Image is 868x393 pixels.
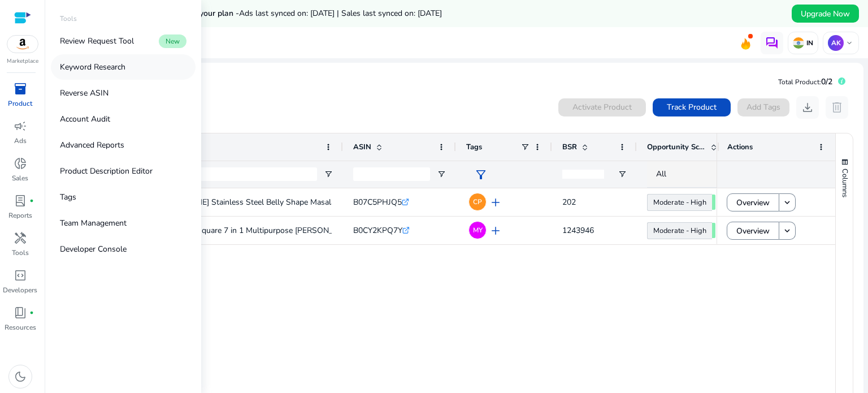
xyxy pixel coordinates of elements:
span: add [489,196,502,209]
span: inventory_2 [14,82,27,96]
button: Open Filter Menu [324,170,333,179]
p: AK [828,35,844,51]
button: Track Product [653,98,731,116]
span: keyboard_arrow_down [845,38,854,47]
span: add [489,224,502,237]
p: Product Description Editor [60,165,153,177]
mat-icon: keyboard_arrow_down [782,197,792,208]
button: download [796,96,819,119]
span: 0/2 [821,76,832,87]
span: All [656,169,666,179]
span: handyman [14,231,27,245]
p: Developers [3,285,37,295]
span: Overview [736,219,770,243]
span: B07C5PHJQ5 [353,197,402,208]
p: Sales [12,173,28,183]
span: CP [473,198,482,205]
p: Developer Console [60,243,127,255]
span: Tags [466,142,482,152]
span: campaign [14,119,27,133]
span: 1243946 [562,225,594,236]
span: download [801,101,814,114]
input: ASIN Filter Input [353,167,430,181]
p: Tags [60,191,76,203]
span: code_blocks [14,269,27,282]
span: 68.94 [712,223,715,238]
span: MY [473,227,483,234]
button: Open Filter Menu [437,170,446,179]
p: Reverse ASIN [60,87,108,99]
p: [PERSON_NAME] Stainless Steel Belly Shape Masala (Spice) Box/Dabba/Organiser... [146,191,443,214]
span: fiber_manual_record [29,310,34,315]
p: Product [8,98,32,109]
p: Ads [14,136,27,146]
button: Overview [727,193,779,211]
span: Opportunity Score [647,142,706,152]
span: lab_profile [14,194,27,208]
span: Total Product: [778,77,821,87]
button: Upgrade Now [792,5,859,23]
p: Account Audit [60,113,110,125]
span: New [159,34,186,48]
span: Actions [727,142,753,152]
span: Track Product [667,101,717,113]
p: IN [804,38,813,47]
input: Product Name Filter Input [99,167,317,181]
button: Open Filter Menu [618,170,627,179]
p: Dabba Plastic Square 7 in 1 Multipurpose [PERSON_NAME]... [146,219,363,242]
span: dark_mode [14,370,27,383]
p: Keyword Research [60,61,125,73]
span: filter_alt [474,168,488,182]
span: 202 [562,197,576,208]
span: Columns [840,169,850,197]
span: Ads last synced on: [DATE] | Sales last synced on: [DATE] [239,8,442,19]
mat-icon: keyboard_arrow_down [782,226,792,236]
button: Overview [727,222,779,240]
span: 65.90 [712,195,715,210]
p: Tools [60,14,77,24]
p: Team Management [60,217,127,229]
a: Moderate - High [647,194,712,211]
span: Overview [736,191,770,214]
span: Upgrade Now [801,8,850,20]
span: fiber_manual_record [29,198,34,203]
p: Marketplace [7,57,38,66]
p: Resources [5,322,36,332]
span: B0CY2KPQ7Y [353,225,402,236]
h5: Data syncs run less frequently on your plan - [75,9,442,19]
span: book_4 [14,306,27,319]
a: Moderate - High [647,222,712,239]
p: Review Request Tool [60,35,134,47]
span: BSR [562,142,577,152]
p: Advanced Reports [60,139,124,151]
p: Reports [8,210,32,221]
img: amazon.svg [7,36,38,53]
p: Tools [12,248,29,258]
span: donut_small [14,157,27,170]
span: ASIN [353,142,371,152]
img: in.svg [793,37,804,49]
